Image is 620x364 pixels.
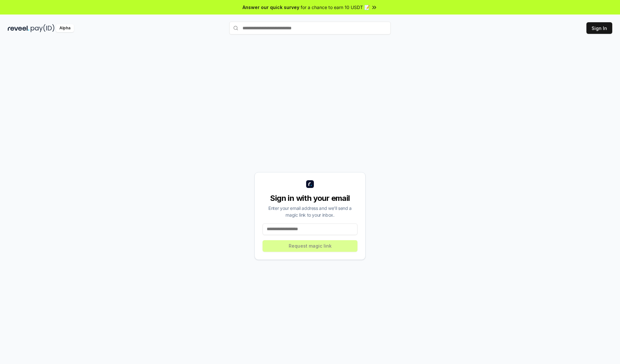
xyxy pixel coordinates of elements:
img: reveel_dark [8,24,29,32]
span: Answer our quick survey [243,4,299,11]
button: Sign In [586,22,612,34]
img: logo_small [306,180,314,188]
div: Alpha [56,24,74,32]
span: for a chance to earn 10 USDT 📝 [301,4,370,11]
img: pay_id [31,24,55,32]
div: Enter your email address and we’ll send a magic link to your inbox. [263,205,357,218]
div: Sign in with your email [263,193,357,203]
